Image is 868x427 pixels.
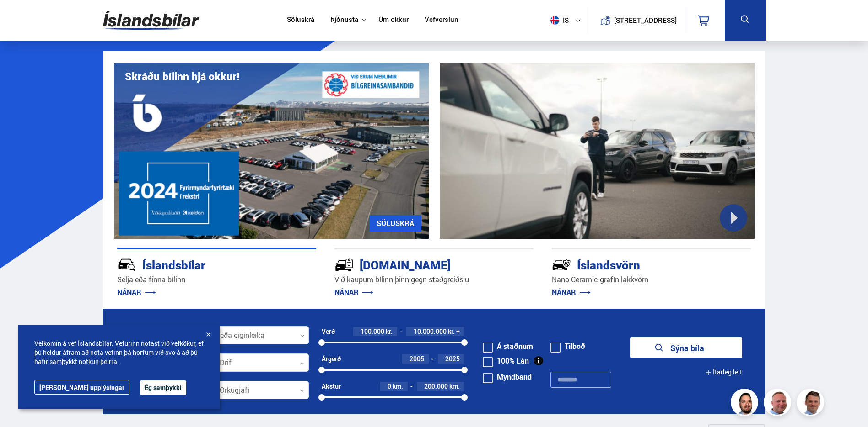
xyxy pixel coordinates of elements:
[547,7,588,34] button: is
[732,390,760,417] img: nhp88E3Fdnt1Opn2.png
[334,287,373,297] a: NÁNAR
[483,373,532,380] label: Myndband
[117,256,284,272] div: Íslandsbílar
[410,354,424,363] span: 2005
[378,16,409,25] a: Um okkur
[393,383,403,390] span: km.
[445,354,460,363] span: 2025
[449,383,460,390] span: km.
[424,382,448,390] span: 200.000
[705,362,742,383] button: Ítarleg leit
[114,63,429,239] img: eKx6w-_Home_640_.png
[456,328,460,335] span: +
[593,7,682,33] a: [STREET_ADDRESS]
[448,328,455,335] span: kr.
[630,337,742,358] button: Sýna bíla
[125,70,239,83] h1: Skráðu bílinn hjá okkur!
[425,16,458,25] a: Vefverslun
[334,255,354,274] img: tr5P-W3DuiFaO7aO.svg
[765,390,793,417] img: siFngHWaQ9KaOqBr.png
[369,215,421,232] a: SÖLUSKRÁ
[550,16,559,25] img: svg+xml;base64,PHN2ZyB4bWxucz0iaHR0cDovL3d3dy53My5vcmcvMjAwMC9zdmciIHdpZHRoPSI1MTIiIGhlaWdodD0iNT...
[334,256,501,272] div: [DOMAIN_NAME]
[798,390,825,417] img: FbJEzSuNWCJXmdc-.webp
[117,274,316,285] p: Selja eða finna bílinn
[388,382,391,390] span: 0
[618,16,674,24] button: [STREET_ADDRESS]
[552,287,591,297] a: NÁNAR
[103,5,199,35] img: G0Ugv5HjCgRt.svg
[140,380,186,395] button: Ég samþykki
[34,339,204,366] span: Velkomin á vef Íslandsbílar. Vefurinn notast við vefkökur, ef þú heldur áfram að nota vefinn þá h...
[34,380,129,395] a: [PERSON_NAME] upplýsingar
[117,255,136,274] img: JRvxyua_JYH6wB4c.svg
[483,343,533,350] label: Á staðnum
[334,274,534,285] p: Við kaupum bílinn þinn gegn staðgreiðslu
[386,328,393,335] span: kr.
[547,16,570,25] span: is
[414,327,447,336] span: 10.000.000
[361,327,384,336] span: 100.000
[550,343,585,350] label: Tilboð
[552,255,571,274] img: -Svtn6bYgwAsiwNX.svg
[552,274,751,285] p: Nano Ceramic grafín lakkvörn
[287,16,314,25] a: Söluskrá
[322,383,341,390] div: Akstur
[330,16,358,24] button: Þjónusta
[117,287,156,297] a: NÁNAR
[483,357,529,364] label: 100% Lán
[552,256,718,272] div: Íslandsvörn
[322,355,341,363] div: Árgerð
[322,328,335,335] div: Verð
